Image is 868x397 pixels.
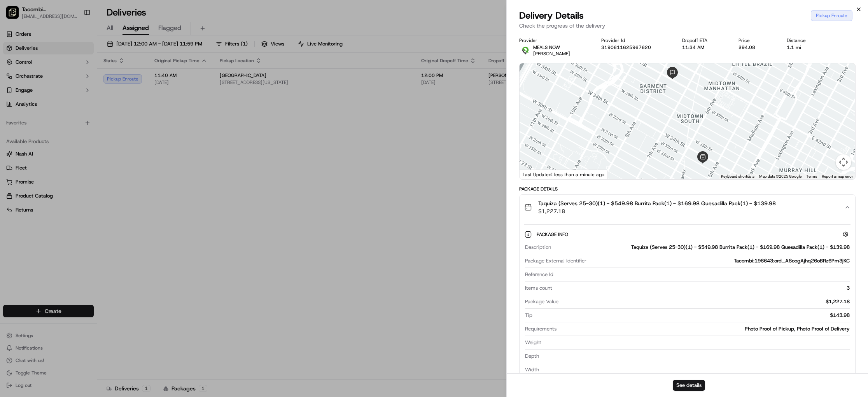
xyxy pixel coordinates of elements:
[520,195,855,220] button: Taquiza (Serves 25-30)(1) - $549.98 Burrita Pack(1) - $169.98 Quesadilla Pack(1) - $139.98$1,227.18
[601,37,670,44] div: Provider Id
[836,154,851,170] button: Map camera controls
[8,114,14,120] div: 📗
[519,186,856,192] div: Package Details
[26,74,128,82] div: Start new chat
[673,380,705,391] button: See details
[787,37,824,44] div: Distance
[525,325,556,332] span: Requirements
[520,170,608,179] div: Last Updated: less than a minute ago
[738,44,774,51] div: $94.08
[525,285,552,292] span: Items count
[759,174,801,178] span: Map data ©2025 Google
[806,174,817,178] a: Terms (opens in new tab)
[521,169,547,179] img: Google
[26,82,98,88] div: We're available if you need us!
[519,9,584,22] span: Delivery Details
[721,174,754,179] button: Keyboard shortcuts
[560,325,850,332] div: Photo Proof of Pickup, Photo Proof of Delivery
[533,51,570,57] span: [PERSON_NAME]
[525,298,558,305] span: Package Value
[55,131,94,138] a: Powered byPylon
[525,339,541,346] span: Weight
[525,271,553,278] span: Reference Id
[8,8,23,23] img: Nash
[525,366,539,373] span: Width
[562,298,850,305] div: $1,227.18
[537,231,570,238] span: Package Info
[519,37,589,44] div: Provider
[20,50,140,58] input: Got a question? Start typing here...
[525,353,539,360] span: Depth
[555,285,850,292] div: 3
[77,132,94,138] span: Pylon
[73,113,125,121] span: API Documentation
[519,44,532,57] img: melas_now_logo.png
[682,37,726,44] div: Dropoff ETA
[538,207,776,215] span: $1,227.18
[525,257,586,264] span: Package External Identifier
[8,31,142,44] p: Welcome 👋
[132,77,142,86] button: Start new chat
[16,113,59,121] span: Knowledge Base
[8,74,22,88] img: 1736555255976-a54dd68f-1ca7-489b-9aae-adbdc363a1c4
[554,244,850,251] div: Taquiza (Serves 25-30)(1) - $549.98 Burrita Pack(1) - $169.98 Quesadilla Pack(1) - $139.98
[525,244,551,251] span: Description
[535,312,850,319] div: $143.98
[5,110,63,124] a: 📗Knowledge Base
[738,37,774,44] div: Price
[538,199,776,207] span: Taquiza (Serves 25-30)(1) - $549.98 Burrita Pack(1) - $169.98 Quesadilla Pack(1) - $139.98
[590,257,850,264] div: Tacombi:196643:ord_A8oogAjhq26oBRz6Pm3jKC
[601,44,651,51] button: 3190611625967620
[682,44,726,51] div: 11:34 AM
[63,110,128,124] a: 💻API Documentation
[66,114,72,120] div: 💻
[533,44,570,51] p: MEALS NOW
[521,169,547,179] a: Open this area in Google Maps (opens a new window)
[519,22,856,30] p: Check the progress of the delivery
[787,44,824,51] div: 1.1 mi
[525,312,532,319] span: Tip
[822,174,853,178] a: Report a map error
